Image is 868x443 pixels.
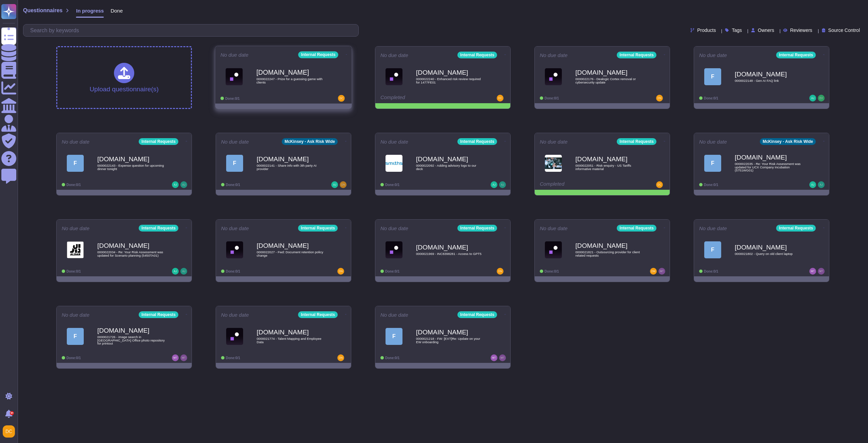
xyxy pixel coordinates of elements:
[23,8,62,13] span: Questionnaires
[226,270,240,273] span: Done: 0/1
[457,52,497,58] div: Internal Requests
[617,138,656,145] div: Internal Requests
[97,242,165,249] b: [DOMAIN_NAME]
[776,225,816,232] div: Internal Requests
[386,155,402,172] img: Logo
[828,28,860,33] span: Source Control
[416,329,484,335] b: [DOMAIN_NAME]
[97,335,165,345] span: 0000021726 - image search in [GEOGRAPHIC_DATA] Office photo repository for printout
[338,95,345,102] img: user
[704,183,718,187] span: Done: 0/1
[380,95,463,101] div: Completed
[180,181,187,188] img: user
[3,425,15,438] img: user
[575,156,643,162] b: [DOMAIN_NAME]
[66,356,81,360] span: Done: 0/1
[656,95,663,101] img: user
[172,268,179,275] img: user
[257,164,324,170] span: 0000022141 - Share info with 3th party AI provider
[735,162,803,172] span: 0000022035 - Re: Your Risk Assessment was updated for UCX Company Incubation (5751WG01)
[97,251,165,257] span: 0000022034 - Re: Your Risk Assessment was updated for Scenario planning (5450TA01)
[97,156,165,162] b: [DOMAIN_NAME]
[257,156,324,162] b: [DOMAIN_NAME]
[298,225,338,232] div: Internal Requests
[540,53,568,58] span: No due date
[225,96,240,100] span: Done: 0/1
[298,311,338,318] div: Internal Requests
[491,181,497,188] img: user
[457,311,497,318] div: Internal Requests
[67,241,84,258] img: Logo
[385,356,399,360] span: Done: 0/1
[337,354,344,361] img: user
[735,252,803,256] span: 0000021802 - Query on old client laptop
[818,95,825,101] img: user
[540,139,568,144] span: No due date
[735,79,803,82] span: 0000022148 - Gen AI FAQ link
[575,242,643,249] b: [DOMAIN_NAME]
[172,181,179,188] img: user
[180,354,187,361] img: user
[1,424,20,439] button: user
[76,8,104,13] span: In progress
[62,312,90,317] span: No due date
[575,164,643,170] span: 0000022051 - Risk enquiry - US Tariffs informative material
[256,69,325,76] b: [DOMAIN_NAME]
[282,138,338,145] div: McKinsey - Ask Risk Wide
[735,71,803,77] b: [DOMAIN_NAME]
[416,156,484,162] b: [DOMAIN_NAME]
[545,68,562,85] img: Logo
[331,181,338,188] img: user
[545,270,559,273] span: Done: 0/1
[257,251,324,257] span: 0000022027 - Fwd: Document retention policy change
[111,8,123,13] span: Done
[139,138,178,145] div: Internal Requests
[97,327,165,334] b: [DOMAIN_NAME]
[457,225,497,232] div: Internal Requests
[90,63,159,92] div: Upload questionnaire(s)
[62,226,90,231] span: No due date
[226,356,240,360] span: Done: 0/1
[386,328,402,345] div: F
[416,69,484,76] b: [DOMAIN_NAME]
[540,181,623,188] div: Completed
[225,68,243,85] img: Logo
[67,328,84,345] div: F
[380,226,408,231] span: No due date
[497,95,504,101] img: user
[809,181,816,188] img: user
[809,268,816,275] img: user
[221,312,249,317] span: No due date
[386,241,402,258] img: Logo
[658,268,665,275] img: user
[704,96,718,100] span: Done: 0/1
[67,155,84,172] div: F
[818,181,825,188] img: user
[790,28,812,33] span: Reviewers
[545,241,562,258] img: Logo
[172,354,179,361] img: user
[457,138,497,145] div: Internal Requests
[66,183,81,187] span: Done: 0/1
[735,244,803,251] b: [DOMAIN_NAME]
[704,155,721,172] div: F
[499,354,506,361] img: user
[818,268,825,275] img: user
[697,28,716,33] span: Products
[491,354,497,361] img: user
[416,337,484,344] span: 0000021218 - FW: [EXT]Re: Update on your EW onboarding
[257,329,324,335] b: [DOMAIN_NAME]
[416,164,484,170] span: 0000022092 - Adding advisory logo to our deck
[139,311,178,318] div: Internal Requests
[416,77,484,84] span: 0000022240 - Enhanced risk review required for 1477FE01
[385,270,399,273] span: Done: 0/1
[650,268,657,275] img: user
[257,242,324,249] b: [DOMAIN_NAME]
[699,53,727,58] span: No due date
[575,251,643,257] span: 0000021821 - Outsourcing provider for client related requests
[540,226,568,231] span: No due date
[497,268,504,275] img: user
[704,270,718,273] span: Done: 0/1
[180,268,187,275] img: user
[337,268,344,275] img: user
